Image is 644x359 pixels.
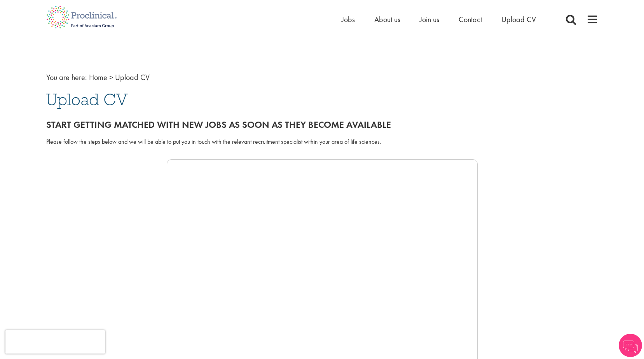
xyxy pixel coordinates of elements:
[374,14,400,24] a: About us
[109,72,113,82] span: >
[619,334,642,357] img: Chatbot
[115,72,150,82] span: Upload CV
[89,72,107,82] a: breadcrumb link
[46,72,87,82] span: You are here:
[46,89,128,110] span: Upload CV
[46,120,598,130] h2: Start getting matched with new jobs as soon as they become available
[420,14,439,24] a: Join us
[501,14,536,24] a: Upload CV
[459,14,482,24] a: Contact
[46,138,598,146] div: Please follow the steps below and we will be able to put you in touch with the relevant recruitme...
[342,14,355,24] a: Jobs
[5,330,105,354] iframe: reCAPTCHA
